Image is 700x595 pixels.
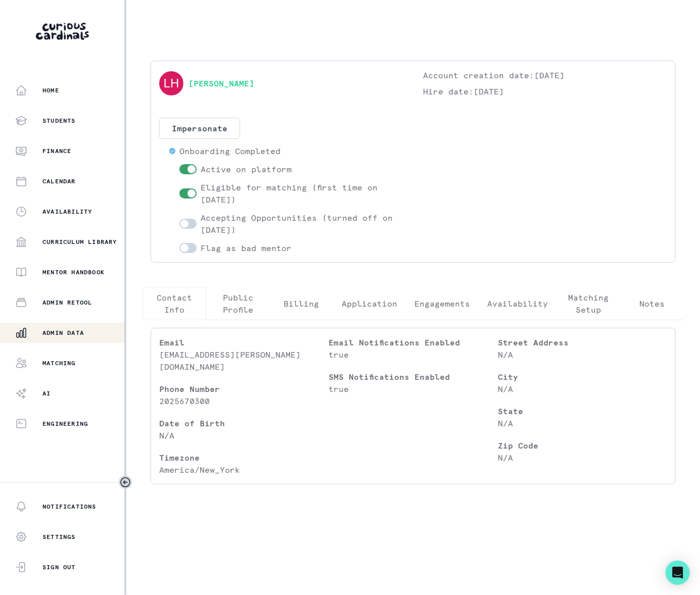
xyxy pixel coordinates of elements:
[329,371,498,383] p: SMS Notifications Enabled
[498,405,667,417] p: State
[424,69,668,81] p: Account creation date: [DATE]
[159,464,329,476] p: America/New_York
[201,163,292,175] p: Active on platform
[201,181,403,206] p: Eligible for matching (first time on [DATE])
[201,212,403,236] p: Accepting Opportunities (turned off on [DATE])
[159,429,329,441] p: N/A
[666,561,690,585] div: Open Intercom Messenger
[498,439,667,452] p: Zip Code
[487,297,548,310] p: Availability
[498,417,667,429] p: N/A
[179,145,281,157] p: Onboarding Completed
[159,118,240,139] button: Impersonate
[498,371,667,383] p: City
[42,420,88,428] p: Engineering
[151,291,198,316] p: Contact Info
[329,336,498,349] p: Email Notifications Enabled
[42,329,84,337] p: Admin Data
[42,389,51,398] p: AI
[424,85,668,97] p: Hire date: [DATE]
[414,297,470,310] p: Engagements
[215,291,261,316] p: Public Profile
[159,395,329,407] p: 2025670300
[42,117,76,125] p: Students
[42,208,92,216] p: Availability
[159,349,329,373] p: [EMAIL_ADDRESS][PERSON_NAME][DOMAIN_NAME]
[42,503,97,511] p: Notifications
[565,291,612,316] p: Matching Setup
[498,336,667,349] p: Street Address
[159,417,329,429] p: Date of Birth
[42,147,71,155] p: Finance
[342,297,397,310] p: Application
[189,77,254,89] a: [PERSON_NAME]
[42,177,76,185] p: Calendar
[42,563,76,571] p: Sign Out
[498,452,667,464] p: N/A
[498,383,667,395] p: N/A
[159,452,329,464] p: Timezone
[498,349,667,361] p: N/A
[42,359,76,367] p: Matching
[119,476,132,489] button: Toggle sidebar
[284,297,319,310] p: Billing
[159,336,329,349] p: Email
[42,86,59,94] p: Home
[201,242,292,254] p: Flag as bad mentor
[42,268,105,276] p: Mentor Handbook
[159,383,329,395] p: Phone Number
[42,533,76,541] p: Settings
[639,297,665,310] p: Notes
[329,383,498,395] p: true
[36,23,89,40] img: Curious Cardinals Logo
[159,71,183,95] img: svg
[329,349,498,361] p: true
[42,238,117,246] p: Curriculum Library
[42,299,92,307] p: Admin Retool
